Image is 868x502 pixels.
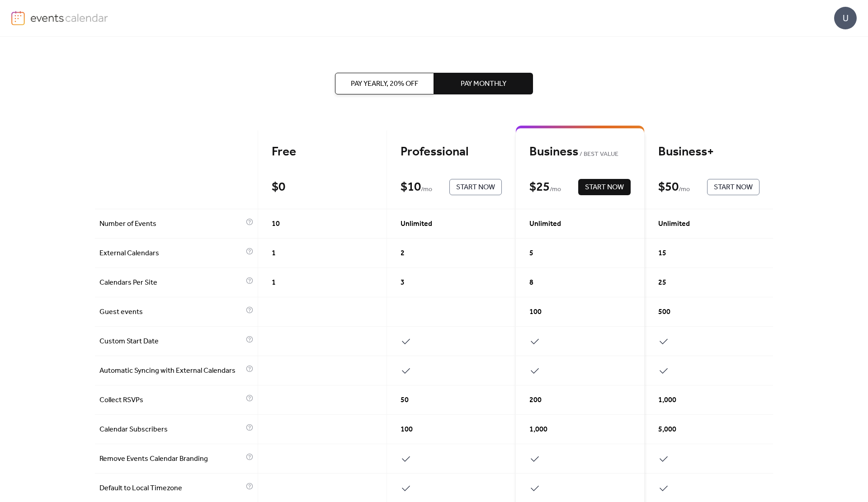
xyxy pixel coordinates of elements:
span: Custom Start Date [99,336,244,347]
div: Free [272,144,373,160]
div: $ 25 [529,179,550,195]
span: 8 [529,277,533,288]
span: External Calendars [99,248,244,259]
span: 3 [401,277,405,288]
span: Unlimited [658,219,690,230]
span: Unlimited [529,219,561,230]
span: / mo [679,184,690,195]
span: BEST VALUE [578,149,618,160]
span: Start Now [714,182,753,193]
div: U [834,7,857,29]
span: 100 [529,307,542,318]
span: / mo [421,184,432,195]
span: / mo [550,184,561,195]
span: Calendar Subscribers [99,424,244,435]
div: $ 50 [658,179,679,195]
span: Collect RSVPs [99,395,244,406]
span: 500 [658,307,670,318]
span: 200 [529,395,542,406]
span: 1,000 [529,424,547,435]
span: Unlimited [401,219,432,230]
div: $ 0 [272,179,285,195]
span: 100 [401,424,413,435]
span: 1,000 [658,395,676,406]
span: Pay Yearly, 20% off [351,79,418,89]
span: Automatic Syncing with External Calendars [99,366,244,376]
span: Start Now [585,182,624,193]
button: Start Now [707,179,759,195]
span: Remove Events Calendar Branding [99,454,244,464]
div: Business+ [658,144,759,160]
span: 1 [272,277,276,288]
button: Pay Yearly, 20% off [335,73,434,94]
span: Pay Monthly [461,79,506,89]
span: 10 [272,219,280,230]
span: 1 [272,248,276,259]
img: logo [11,11,25,25]
span: Calendars Per Site [99,277,244,288]
span: 50 [401,395,409,406]
button: Start Now [578,179,631,195]
span: Guest events [99,307,244,318]
div: $ 10 [401,179,421,195]
span: 5,000 [658,424,676,435]
button: Pay Monthly [434,73,533,94]
span: 15 [658,248,666,259]
span: 2 [401,248,405,259]
div: Business [529,144,631,160]
span: 5 [529,248,533,259]
span: 25 [658,277,666,288]
img: logo-type [30,11,108,24]
span: Start Now [456,182,495,193]
div: Professional [401,144,502,160]
span: Default to Local Timezone [99,483,244,494]
span: Number of Events [99,219,244,230]
button: Start Now [449,179,502,195]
